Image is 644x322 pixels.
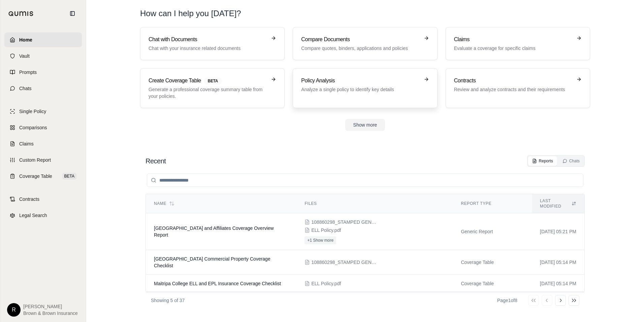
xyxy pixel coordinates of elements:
[311,259,379,266] span: 108860298_STAMPED GENERAL STAR PROP POLICY - IMA445639.pdf
[453,275,532,293] td: Coverage Table
[4,65,82,80] a: Prompts
[453,194,532,213] th: Report Type
[4,208,82,223] a: Legal Search
[19,85,32,92] span: Chats
[151,297,185,304] p: Showing 5 of 37
[540,198,576,209] div: Last modified
[293,68,437,108] a: Policy AnalysisAnalyze a single policy to identify key details
[301,35,419,44] h3: Compare Documents
[146,156,166,166] h2: Recent
[19,157,51,163] span: Custom Report
[140,8,590,19] h1: How can I help you [DATE]?
[4,169,82,184] a: Coverage TableBETA
[149,86,267,100] p: Generate a professional coverage summary table from your policies.
[4,32,82,47] a: Home
[19,173,52,180] span: Coverage Table
[304,236,336,244] button: +1 Show more
[154,225,274,238] span: Maitripa College and Affiliates Coverage Overview Report
[204,77,222,85] span: BETA
[532,158,553,164] div: Reports
[453,213,532,250] td: Generic Report
[311,219,379,225] span: 108860298_STAMPED GENERAL STAR PROP POLICY - IMA445639.pdf
[4,192,82,207] a: Contracts
[19,108,46,115] span: Single Policy
[532,275,584,293] td: [DATE] 05:14 PM
[149,35,267,44] h3: Chat with Documents
[454,77,572,85] h3: Contracts
[528,156,557,166] button: Reports
[154,201,288,206] div: Name
[154,256,270,268] span: Maitripa College Commercial Property Coverage Checklist
[562,158,580,164] div: Chats
[558,156,584,166] button: Chats
[19,69,37,76] span: Prompts
[149,45,267,52] p: Chat with your insurance related documents
[4,153,82,167] a: Custom Report
[446,27,590,60] a: ClaimsEvaluate a coverage for specific claims
[453,250,532,275] td: Coverage Table
[296,194,453,213] th: Files
[140,27,285,60] a: Chat with DocumentsChat with your insurance related documents
[23,310,78,317] span: Brown & Brown Insurance
[19,36,32,43] span: Home
[293,27,437,60] a: Compare DocumentsCompare quotes, binders, applications and policies
[154,281,281,286] span: Maitripa College ELL and EPL Insurance Coverage Checklist
[454,86,572,93] p: Review and analyze contracts and their requirements
[301,86,419,93] p: Analyze a single policy to identify key details
[7,303,21,317] div: R
[301,45,419,52] p: Compare quotes, binders, applications and policies
[345,119,385,131] button: Show more
[149,77,267,85] h3: Create Coverage Table
[446,68,590,108] a: ContractsReview and analyze contracts and their requirements
[19,196,39,203] span: Contracts
[19,124,47,131] span: Comparisons
[19,53,30,59] span: Vault
[19,212,47,219] span: Legal Search
[454,45,572,52] p: Evaluate a coverage for specific claims
[67,8,78,19] button: Collapse sidebar
[454,35,572,44] h3: Claims
[497,297,517,304] div: Page 1 of 8
[19,140,34,147] span: Claims
[23,303,78,310] span: [PERSON_NAME]
[311,227,341,234] span: ELL Policy.pdf
[4,81,82,96] a: Chats
[4,49,82,63] a: Vault
[532,213,584,250] td: [DATE] 05:21 PM
[62,173,76,180] span: BETA
[311,280,341,287] span: ELL Policy.pdf
[140,68,285,108] a: Create Coverage TableBETAGenerate a professional coverage summary table from your policies.
[4,136,82,151] a: Claims
[4,104,82,119] a: Single Policy
[301,77,419,85] h3: Policy Analysis
[8,11,34,16] img: Qumis Logo
[4,120,82,135] a: Comparisons
[532,250,584,275] td: [DATE] 05:14 PM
